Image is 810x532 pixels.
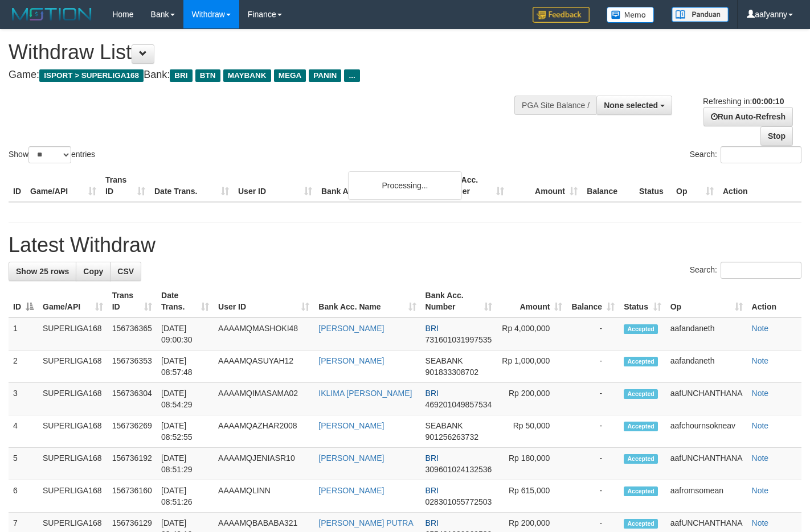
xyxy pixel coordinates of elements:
td: Rp 50,000 [497,415,567,448]
td: aafandaneth [666,350,747,383]
span: Accepted [624,357,658,366]
td: [DATE] 09:00:30 [157,317,214,350]
td: Rp 4,000,000 [497,317,567,350]
span: BRI [426,453,439,463]
td: SUPERLIGA168 [38,350,108,383]
th: Action [718,170,801,202]
div: PGA Site Balance / [514,96,596,115]
h1: Withdraw List [9,41,529,64]
td: 156736269 [108,415,157,448]
img: panduan.png [672,7,729,22]
a: [PERSON_NAME] [318,356,384,365]
td: 5 [9,448,38,480]
td: [DATE] 08:51:26 [157,480,214,513]
img: Button%20Memo.svg [607,7,654,23]
td: SUPERLIGA168 [38,317,108,350]
td: [DATE] 08:52:55 [157,415,214,448]
td: aafandaneth [666,317,747,350]
span: Copy 901833308702 to clipboard [426,368,478,377]
span: Accepted [624,486,658,496]
td: aafromsomean [666,480,747,513]
th: ID [9,170,26,202]
span: Copy 469201049857534 to clipboard [426,400,492,409]
a: [PERSON_NAME] [318,324,384,333]
th: Status: activate to sort column ascending [619,285,666,317]
th: Balance: activate to sort column ascending [567,285,619,317]
input: Search: [721,262,801,279]
a: [PERSON_NAME] [318,453,384,463]
td: - [567,448,619,480]
th: Op: activate to sort column ascending [666,285,747,317]
a: Note [752,389,769,398]
a: Copy [76,262,111,281]
span: BRI [426,518,439,527]
a: [PERSON_NAME] PUTRA [318,518,413,527]
span: Copy 028301055772503 to clipboard [426,497,492,506]
span: Copy 731601031997535 to clipboard [426,335,492,344]
td: AAAAMQASUYAH12 [214,350,314,383]
td: - [567,317,619,350]
td: AAAAMQLINN [214,480,314,513]
td: 156736160 [108,480,157,513]
td: [DATE] 08:51:29 [157,448,214,480]
td: SUPERLIGA168 [38,448,108,480]
span: Accepted [624,389,658,399]
td: SUPERLIGA168 [38,383,108,415]
span: BTN [195,69,220,82]
th: Date Trans. [150,170,234,202]
td: AAAAMQIMASAMA02 [214,383,314,415]
input: Search: [721,146,801,163]
span: Accepted [624,519,658,529]
a: Note [752,324,769,333]
th: Bank Acc. Name [317,170,435,202]
a: Note [752,356,769,365]
span: MAYBANK [223,69,271,82]
th: Op [672,170,718,202]
th: Bank Acc. Number [435,170,509,202]
a: Show 25 rows [9,262,76,281]
img: MOTION_logo.png [9,6,95,23]
td: aafUNCHANTHANA [666,383,747,415]
td: aafchournsokneav [666,415,747,448]
td: AAAAMQMASHOKI48 [214,317,314,350]
img: Feedback.jpg [533,7,590,23]
td: 4 [9,415,38,448]
span: Accepted [624,454,658,464]
th: Balance [582,170,635,202]
th: User ID: activate to sort column ascending [214,285,314,317]
h1: Latest Withdraw [9,234,801,257]
span: BRI [170,69,192,82]
td: [DATE] 08:57:48 [157,350,214,383]
span: ... [344,69,359,82]
th: Date Trans.: activate to sort column ascending [157,285,214,317]
a: Note [752,518,769,527]
th: Game/API: activate to sort column ascending [38,285,108,317]
strong: 00:00:10 [752,97,784,106]
span: Show 25 rows [16,267,69,276]
td: 1 [9,317,38,350]
a: Note [752,486,769,495]
td: Rp 180,000 [497,448,567,480]
a: IKLIMA [PERSON_NAME] [318,389,412,398]
a: CSV [110,262,141,281]
td: SUPERLIGA168 [38,415,108,448]
a: [PERSON_NAME] [318,421,384,430]
td: 156736192 [108,448,157,480]
td: 156736365 [108,317,157,350]
a: Run Auto-Refresh [703,107,793,126]
a: Stop [760,126,793,146]
th: Amount: activate to sort column ascending [497,285,567,317]
label: Search: [690,146,801,163]
td: [DATE] 08:54:29 [157,383,214,415]
td: - [567,415,619,448]
td: aafUNCHANTHANA [666,448,747,480]
span: SEABANK [426,356,463,365]
td: 6 [9,480,38,513]
span: BRI [426,324,439,333]
td: SUPERLIGA168 [38,480,108,513]
td: 156736353 [108,350,157,383]
td: AAAAMQAZHAR2008 [214,415,314,448]
select: Showentries [28,146,71,163]
td: AAAAMQJENIASR10 [214,448,314,480]
button: None selected [596,96,672,115]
